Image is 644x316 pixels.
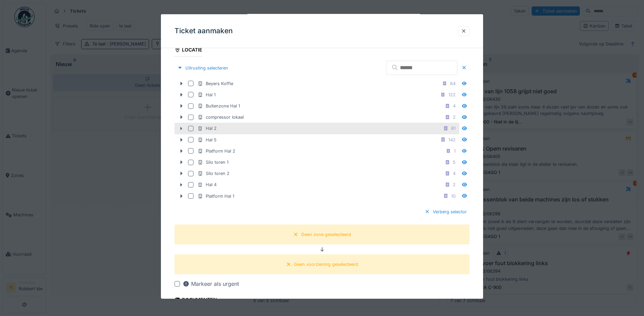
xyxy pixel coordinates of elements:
div: Hal 2 [198,125,217,132]
div: Silo toren 2 [198,170,229,177]
div: 142 [448,137,456,143]
div: 2 [453,114,456,120]
div: compressor lokaal [198,114,244,120]
div: Hal 5 [198,137,217,143]
div: 1 [454,148,456,154]
div: 10 [451,193,456,199]
div: 5 [453,159,456,165]
div: Markeer als urgent [183,280,239,288]
div: Locatie [174,45,202,56]
div: Hal 4 [198,181,217,188]
div: 4 [453,103,456,109]
div: Platform Hal 2 [198,148,235,154]
div: Buitenzone Hal 1 [198,103,240,109]
h3: Ticket aanmaken [174,27,233,35]
div: 64 [450,80,456,87]
div: Hal 1 [198,92,216,98]
div: Uitrusting selecteren [174,63,231,72]
div: Geen voorziening geselecteerd [294,261,358,268]
div: 4 [453,170,456,177]
div: Beyers Koffie [198,80,233,87]
div: Documenten [174,295,217,306]
div: Verberg selector [422,207,470,216]
div: 122 [448,92,456,98]
div: Platform Hal 1 [198,193,234,199]
div: 81 [451,125,456,132]
div: Geen zone geselecteerd [301,231,351,238]
div: 2 [453,181,456,188]
div: Silo toren 1 [198,159,228,165]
